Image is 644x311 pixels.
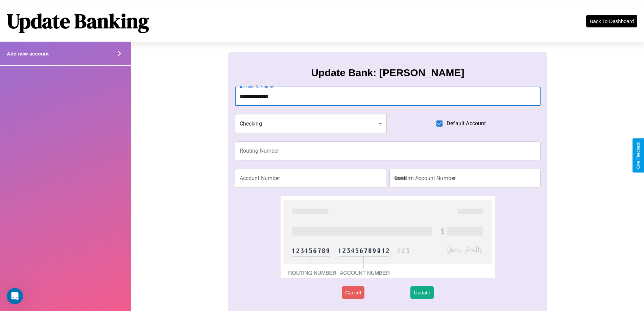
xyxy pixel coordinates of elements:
h3: Update Bank: [PERSON_NAME] [311,67,464,79]
img: check [281,196,495,278]
button: Back To Dashboard [586,15,637,27]
h1: Update Banking [7,7,149,35]
div: Give Feedback [636,142,641,169]
div: Checking [235,114,387,133]
button: Update [410,286,433,299]
span: Default Account [447,119,486,128]
label: Account Nickname [240,84,274,90]
iframe: Intercom live chat [7,288,23,304]
button: Cancel [342,286,364,299]
h4: Add new account [7,51,49,57]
